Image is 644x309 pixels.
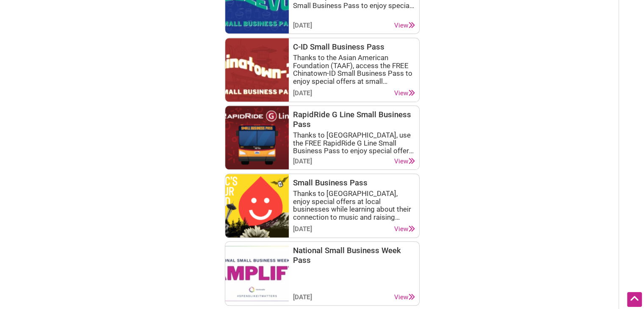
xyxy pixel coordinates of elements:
[293,54,415,86] div: Thanks to the Asian American Foundation (TAAF), access the FREE Chinatown-ID Small Business Pass ...
[293,22,312,30] div: [DATE]
[225,174,289,237] img: Music's In Our Blood
[293,225,312,233] div: [DATE]
[394,22,415,30] a: View
[293,178,415,188] h3: Small Business Pass
[225,38,289,102] img: Chinatown-ID Small Business Pass
[394,89,415,97] a: View
[293,42,415,52] h3: C-ID Small Business Pass
[627,292,642,307] div: Scroll Back to Top
[394,225,415,233] a: View
[394,293,415,301] a: View
[394,157,415,166] a: View
[293,89,312,97] div: [DATE]
[293,293,312,301] div: [DATE]
[225,242,289,305] img: National Small Business Week 2024
[225,106,289,169] img: RapidRide G Line Small Business Pass
[293,110,415,129] h3: RapidRide G Line Small Business Pass
[293,246,415,265] h3: National Small Business Week Pass
[293,157,312,166] div: [DATE]
[293,190,415,221] div: Thanks to [GEOGRAPHIC_DATA], enjoy special offers at local businesses while learning about their ...
[293,131,415,155] div: Thanks to [GEOGRAPHIC_DATA], use the FREE RapidRide G Line Small Business Pass to enjoy special o...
